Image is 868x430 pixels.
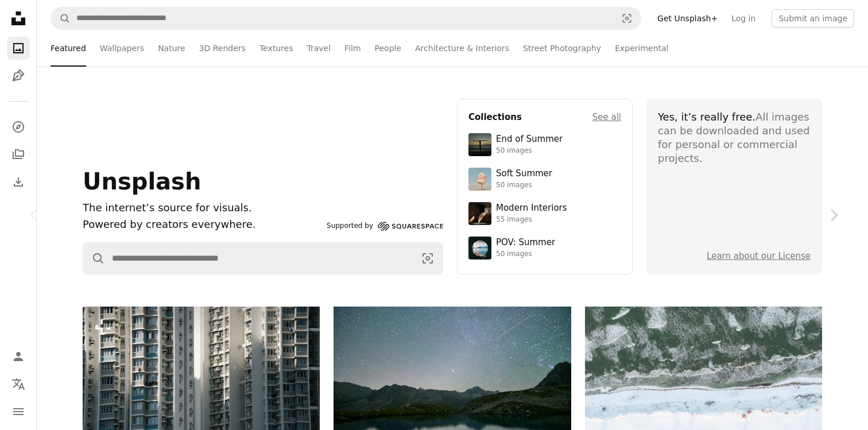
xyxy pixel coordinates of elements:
[658,110,811,165] div: All images can be downloaded and used for personal or commercial projects.
[415,30,509,67] a: Architecture & Interiors
[334,380,571,390] a: Starry night sky over a calm mountain lake
[658,111,755,123] span: Yes, it’s really free.
[585,390,822,400] a: Snow covered landscape with frozen water
[83,168,201,195] span: Unsplash
[83,216,322,233] p: Powered by creators everywhere.
[7,373,30,396] button: Language
[259,30,293,67] a: Textures
[199,30,246,67] a: 3D Renders
[772,9,854,28] button: Submit an image
[158,30,185,67] a: Nature
[468,133,621,156] a: End of Summer50 images
[83,242,443,274] form: Find visuals sitewide
[799,160,868,270] a: Next
[496,181,552,190] div: 50 images
[496,146,563,156] div: 50 images
[468,237,491,259] img: premium_photo-1753820185677-ab78a372b033
[496,203,567,214] div: Modern Interiors
[83,200,322,216] h1: The internet’s source for visuals.
[496,250,555,259] div: 50 images
[7,64,30,87] a: Illustrations
[83,243,105,274] button: Search Unsplash
[307,30,331,67] a: Travel
[496,134,563,145] div: End of Summer
[7,37,30,60] a: Photos
[327,219,443,233] a: Supported by
[344,30,361,67] a: Film
[496,168,552,180] div: Soft Summer
[7,400,30,423] button: Menu
[83,378,320,388] a: Tall apartment buildings with many windows and balconies.
[496,237,555,249] div: POV: Summer
[724,9,762,28] a: Log in
[707,251,811,261] a: Learn about our License
[51,7,641,30] form: Find visuals sitewide
[51,7,71,29] button: Search Unsplash
[468,202,621,225] a: Modern Interiors55 images
[468,237,621,259] a: POV: Summer50 images
[468,168,491,191] img: premium_photo-1749544311043-3a6a0c8d54af
[613,7,641,29] button: Visual search
[615,30,668,67] a: Experimental
[468,202,491,225] img: premium_photo-1747189286942-bc91257a2e39
[592,110,621,124] a: See all
[375,30,402,67] a: People
[496,215,567,224] div: 55 images
[413,243,443,274] button: Visual search
[650,9,724,28] a: Get Unsplash+
[100,30,144,67] a: Wallpapers
[7,115,30,138] a: Explore
[468,110,522,124] h4: Collections
[7,345,30,368] a: Log in / Sign up
[7,143,30,166] a: Collections
[468,168,621,191] a: Soft Summer50 images
[523,30,601,67] a: Street Photography
[468,133,491,156] img: premium_photo-1754398386796-ea3dec2a6302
